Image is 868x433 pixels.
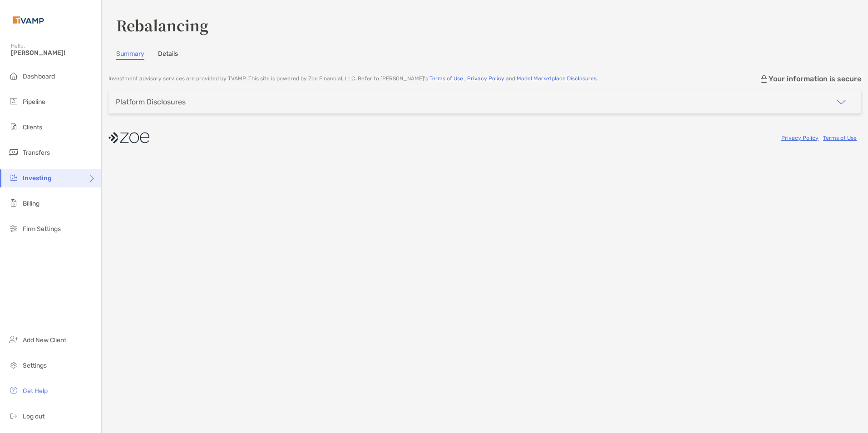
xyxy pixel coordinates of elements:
span: Get Help [23,387,48,395]
a: Details [158,50,178,60]
img: dashboard icon [8,70,19,81]
a: Model Marketplace Disclosures [517,75,597,82]
a: Privacy Policy [781,135,819,141]
img: company logo [108,128,149,148]
p: Investment advisory services are provided by TVAMP . This site is powered by Zoe Financial, LLC. ... [108,75,598,82]
img: billing icon [8,197,19,208]
span: Settings [23,362,47,369]
span: Firm Settings [23,225,61,233]
img: Zoe Logo [11,4,46,36]
img: logout icon [8,410,19,421]
span: Add New Client [23,336,66,344]
div: Platform Disclosures [116,98,186,106]
a: Terms of Use [823,135,857,141]
img: add_new_client icon [8,334,19,345]
span: Log out [23,413,44,420]
img: pipeline icon [8,96,19,107]
span: Billing [23,200,39,207]
img: firm-settings icon [8,223,19,234]
img: clients icon [8,121,19,132]
a: Summary [116,50,144,60]
span: Pipeline [23,98,45,106]
img: settings icon [8,359,19,370]
img: get-help icon [8,385,19,396]
p: Your information is secure [769,74,861,83]
span: Dashboard [23,73,55,80]
h3: Rebalancing [116,15,853,35]
img: investing icon [8,172,19,183]
img: icon arrow [836,97,847,108]
a: Terms of Use [429,75,463,82]
span: Investing [23,174,52,182]
span: Clients [23,123,42,131]
span: Transfers [23,149,50,157]
span: [PERSON_NAME]! [11,49,96,57]
a: Privacy Policy [467,75,504,82]
img: transfers icon [8,147,19,157]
